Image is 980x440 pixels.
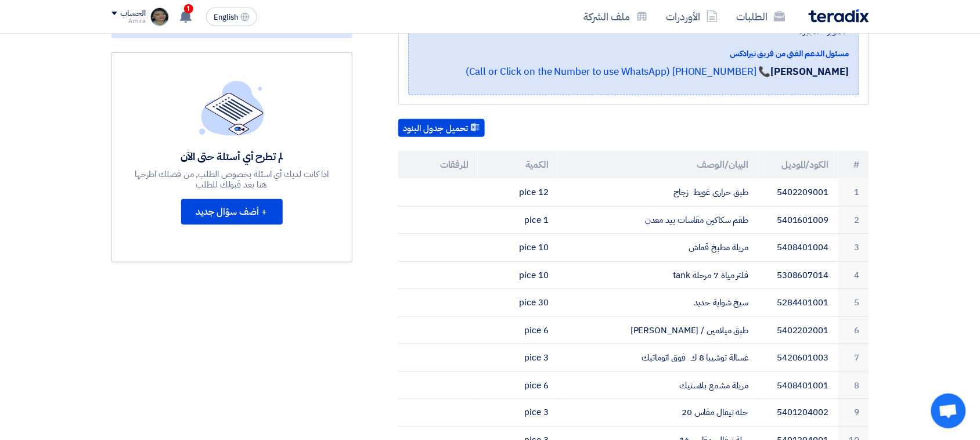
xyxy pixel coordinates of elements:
span: الأسئلة والأجوبة [279,20,343,34]
td: 10 pice [478,261,558,289]
strong: [PERSON_NAME] [771,64,849,79]
img: empty_state_list.svg [199,81,264,135]
td: طبق ميلامين / [PERSON_NAME] [558,316,758,344]
td: 6 pice [478,316,558,344]
div: مسئول الدعم الفني من فريق تيرادكس [418,48,849,60]
td: 6 [838,316,869,344]
button: تحميل جدول البنود [398,119,485,138]
th: المرفقات [398,151,478,179]
div: Amira [111,18,146,24]
td: مريلة مشمع بلاستيك [558,372,758,399]
th: # [838,151,869,179]
a: ملف الشركة [575,3,657,30]
td: 10 pice [478,234,558,262]
td: سيخ شواية حديد [558,289,758,317]
td: 5401601009 [758,206,838,234]
td: فلتر مياة 7 مرحلة tank [558,261,758,289]
th: البيان/الوصف [558,151,758,179]
td: 12 pice [478,179,558,206]
td: 30 pice [478,289,558,317]
td: 3 [838,234,869,262]
td: 5402202001 [758,316,838,344]
div: الحساب [121,9,146,19]
td: 4 [838,261,869,289]
td: 5 [838,289,869,317]
td: 3 pice [478,399,558,427]
span: English [214,13,238,21]
td: 5408401001 [758,372,838,399]
td: طبق حرارى غويط زجاج [558,179,758,206]
td: 5308607014 [758,261,838,289]
td: 5402209001 [758,179,838,206]
th: الكمية [478,151,558,179]
img: Teradix logo [809,9,869,23]
img: baffeccee_1696439281445.jpg [150,8,169,26]
td: 2 [838,206,869,234]
span: 1 [184,4,193,13]
div: لم تطرح أي أسئلة حتى الآن [133,150,330,163]
th: الكود/الموديل [758,151,838,179]
div: Open chat [931,394,966,428]
a: الطلبات [727,3,795,30]
td: حله تيفال مقاس 20 [558,399,758,427]
a: الأوردرات [657,3,727,30]
td: 5284401001 [758,289,838,317]
button: English [206,8,257,26]
td: 5408401004 [758,234,838,262]
a: 📞 [PHONE_NUMBER] (Call or Click on the Number to use WhatsApp) [466,64,771,79]
div: اذا كانت لديك أي اسئلة بخصوص الطلب, من فضلك اطرحها هنا بعد قبولك للطلب [133,169,330,190]
td: 3 pice [478,344,558,372]
td: مريلة مطبخ قماش [558,234,758,262]
td: 6 pice [478,372,558,399]
td: 5420601003 [758,344,838,372]
td: غسالة توشيبا 8 ك فوق اتوماتيك [558,344,758,372]
button: + أضف سؤال جديد [181,199,283,225]
td: 9 [838,399,869,427]
td: 8 [838,372,869,399]
td: 5401204002 [758,399,838,427]
td: 1 [838,179,869,206]
td: طقم سكاكين مقاسات بيد معدن [558,206,758,234]
td: 7 [838,344,869,372]
td: 1 pice [478,206,558,234]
